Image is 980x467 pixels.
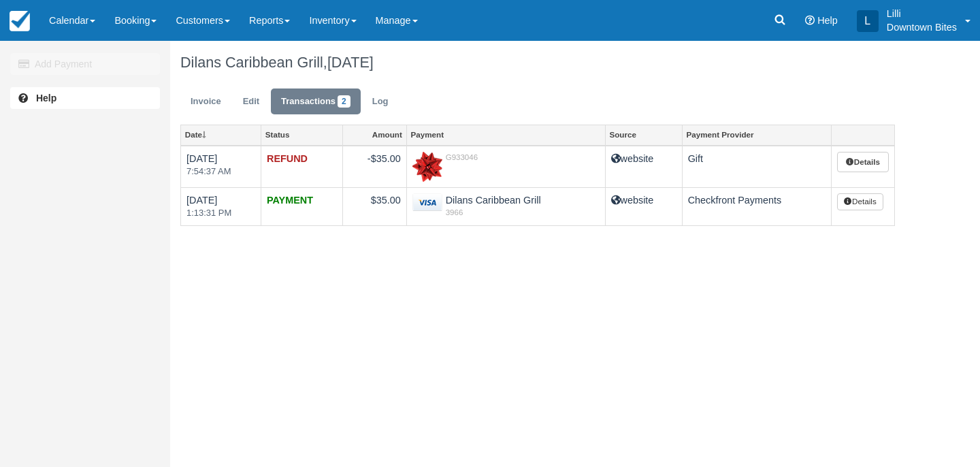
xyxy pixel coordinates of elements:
span: [DATE] [327,54,374,71]
img: visa.png [412,193,442,212]
a: Transactions2 [271,88,361,115]
p: Lilli [887,7,957,20]
div: L [857,10,879,32]
td: website [605,187,682,225]
img: gift.png [412,152,442,182]
td: -$35.00 [343,146,406,188]
i: Help [805,16,815,25]
strong: PAYMENT [267,195,313,206]
td: Gift [682,146,831,188]
a: Log [362,88,399,115]
td: [DATE] [181,146,261,188]
a: Payment [407,125,605,144]
button: Details [837,193,883,211]
a: Help [10,87,160,109]
td: Checkfront Payments [682,187,831,225]
img: checkfront-main-nav-mini-logo.png [10,11,30,31]
em: 3966 [412,207,600,218]
em: 7:54:37 AM [186,165,255,178]
a: Invoice [180,88,231,115]
em: G933046 [412,152,600,163]
td: $35.00 [343,187,406,225]
a: Status [261,125,342,144]
a: Date [181,125,261,144]
span: 2 [338,95,350,108]
a: Edit [233,88,269,115]
span: Help [817,15,838,26]
h1: Dilans Caribbean Grill, [180,54,895,71]
td: Dilans Caribbean Grill [406,187,605,225]
td: website [605,146,682,188]
td: [DATE] [181,187,261,225]
em: 1:13:31 PM [186,207,255,220]
strong: REFUND [267,153,308,164]
b: Help [36,93,56,103]
a: Source [606,125,682,144]
a: Details [837,152,889,173]
a: Payment Provider [683,125,831,144]
p: Downtown Bites [887,20,957,34]
a: Amount [343,125,406,144]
